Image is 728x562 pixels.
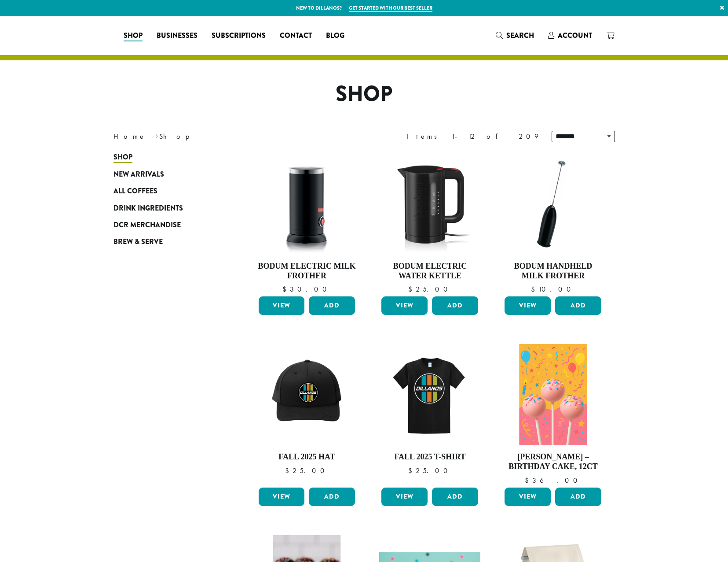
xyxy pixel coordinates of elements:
[280,30,312,41] span: Contact
[408,285,452,294] bdi: 25.00
[379,153,480,255] img: DP3955.01.png
[282,285,290,294] span: $
[525,476,532,485] span: $
[113,217,219,233] a: DCR Merchandise
[502,153,604,255] img: DP3927.01-002.png
[502,344,604,484] a: [PERSON_NAME] – Birthday Cake, 12ct $36.00
[256,452,358,462] h4: Fall 2025 Hat
[349,4,432,12] a: Get started with our best seller
[113,183,219,200] a: All Coffees
[502,153,604,293] a: Bodum Handheld Milk Frother $10.00
[432,296,478,315] button: Add
[519,344,587,445] img: Birthday-Cake.png
[212,30,266,41] span: Subscriptions
[558,30,592,41] span: Account
[256,344,357,445] img: DCR-Retro-Three-Strip-Circle-Patch-Trucker-Hat-Fall-WEB-scaled.jpg
[531,285,538,294] span: $
[113,166,219,183] a: New Arrivals
[113,169,164,180] span: New Arrivals
[113,200,219,216] a: Drink Ingredients
[381,296,428,315] a: View
[531,285,575,294] bdi: 10.00
[113,152,132,163] span: Shop
[309,296,355,315] button: Add
[155,128,158,142] span: ›
[285,466,293,475] span: $
[555,488,601,506] button: Add
[113,132,146,141] a: Home
[502,262,604,281] h4: Bodum Handheld Milk Frother
[113,149,219,166] a: Shop
[489,28,541,43] a: Search
[113,131,351,142] nav: Breadcrumb
[259,296,305,315] a: View
[113,233,219,250] a: Brew & Serve
[379,262,480,281] h4: Bodum Electric Water Kettle
[117,29,150,43] a: Shop
[379,153,480,293] a: Bodum Electric Water Kettle $25.00
[326,30,344,41] span: Blog
[506,30,534,41] span: Search
[113,203,183,214] span: Drink Ingredients
[256,262,358,281] h4: Bodum Electric Milk Frother
[408,285,416,294] span: $
[379,452,480,462] h4: Fall 2025 T-Shirt
[408,466,416,475] span: $
[379,344,480,484] a: Fall 2025 T-Shirt $25.00
[107,81,622,107] h1: Shop
[381,488,428,506] a: View
[113,237,163,248] span: Brew & Serve
[408,466,452,475] bdi: 25.00
[113,220,181,231] span: DCR Merchandise
[259,488,305,506] a: View
[282,285,331,294] bdi: 30.00
[379,344,480,445] img: DCR-Retro-Three-Strip-Circle-Tee-Fall-WEB-scaled.jpg
[309,488,355,506] button: Add
[256,153,358,293] a: Bodum Electric Milk Frother $30.00
[525,476,582,485] bdi: 36.00
[157,30,198,41] span: Businesses
[406,131,538,142] div: Items 1-12 of 209
[505,488,551,506] a: View
[502,452,604,471] h4: [PERSON_NAME] – Birthday Cake, 12ct
[256,153,357,255] img: DP3954.01-002.png
[285,466,329,475] bdi: 25.00
[505,296,551,315] a: View
[113,186,157,197] span: All Coffees
[256,344,358,484] a: Fall 2025 Hat $25.00
[432,488,478,506] button: Add
[124,30,143,41] span: Shop
[555,296,601,315] button: Add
